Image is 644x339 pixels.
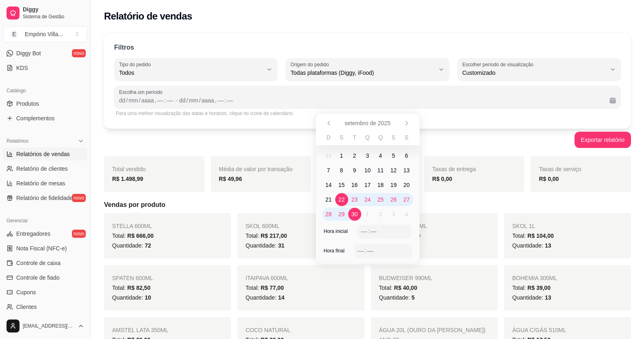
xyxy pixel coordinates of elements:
div: Calendário [316,113,420,264]
span: 3 [392,210,395,218]
span: 2 [379,210,382,218]
span: SKOL 1L [512,223,535,229]
span: Quantidade: [379,294,415,301]
span: Hora inicial [324,228,348,235]
h5: Vendas por produto [104,200,631,210]
span: quinta-feira, 2 de outubro de 2025 [374,208,387,221]
span: domingo, 14 de setembro de 2025 [322,178,335,191]
span: 19 [390,181,397,189]
span: Quantidade: [245,294,284,301]
span: ITAIPAVA 600ML [245,275,288,281]
span: S [392,133,395,141]
strong: R$ 0,00 [539,176,559,182]
span: Q [365,133,370,141]
span: segunda-feira, 15 de setembro de 2025 [335,178,348,191]
button: Anterior [322,117,335,130]
div: mês, Data inicial, [128,96,139,104]
span: R$ 40,00 [394,285,417,291]
span: Total: [245,285,284,291]
span: Taxas de entrega [432,166,476,172]
label: Escolher período de visualização [462,61,536,68]
span: sexta-feira, 5 de setembro de 2025 [387,149,400,162]
span: terça-feira, 23 de setembro de 2025 selecionado [348,193,361,206]
span: Customizado [462,69,606,77]
div: : [163,96,167,104]
span: 14 [278,294,284,301]
span: 24 [364,196,371,204]
div: hora, Data inicial, [156,96,165,104]
span: Controle de fiado [16,274,60,282]
button: Exportar relatório [575,132,631,148]
span: Complementos [16,114,54,122]
span: 27 [403,196,410,204]
span: sexta-feira, 19 de setembro de 2025 [387,178,400,191]
span: 22 [338,196,345,204]
strong: R$ 0,00 [432,176,452,182]
span: sexta-feira, 3 de outubro de 2025 [387,208,400,221]
span: 1 [340,152,343,160]
span: 7 [327,166,330,174]
span: 5 [412,294,415,301]
span: Relatório de fidelidade [16,194,73,202]
span: 5 [392,152,395,160]
span: terça-feira, 2 de setembro de 2025 [348,149,361,162]
span: Entregadores [16,230,50,238]
span: HEINEKEN 600ML [379,223,427,229]
span: Média de valor por transação [219,166,293,172]
span: 1 [366,210,369,218]
button: Select a team [3,26,87,42]
p: Filtros [114,43,134,52]
span: 18 [377,181,384,189]
span: 8 [340,166,343,174]
span: 26 [390,196,397,204]
div: minuto, Data inicial, [166,96,174,104]
span: 72 [145,242,151,249]
span: Total: [379,285,417,291]
span: Quantidade: [245,242,284,249]
strong: R$ 49,96 [219,176,242,182]
span: SPATEN 600ML [112,275,153,281]
span: - [176,96,178,105]
span: 10 [145,294,151,301]
div: / [126,96,129,104]
span: BOHEMIA 300ML [512,275,557,281]
div: Empório Villa ... [25,30,63,38]
span: 25 [377,196,384,204]
span: AMSTEL LATA 350ML [112,327,168,333]
span: quinta-feira, 4 de setembro de 2025 [374,149,387,162]
span: sexta-feira, 12 de setembro de 2025 [387,164,400,177]
button: Calendário [606,94,619,107]
span: Total: [512,285,551,291]
span: Total: [112,233,154,239]
span: 13 [545,294,551,301]
span: Quantidade: [112,294,151,301]
div: Catálogo [3,84,87,97]
table: setembro de 2025 [316,133,420,222]
span: segunda-feira, 1 de setembro de 2025 [335,149,348,162]
span: R$ 666,00 [127,233,154,239]
div: minuto, [366,247,374,255]
div: , [154,96,157,104]
button: Próximo [400,117,413,130]
span: R$ 82,50 [127,285,150,291]
div: Para uma melhor visualização das datas e horários, clique no ícone de calendário. [116,110,619,117]
span: 13 [545,242,551,249]
div: dia, Data inicial, [118,96,126,104]
span: 13 [403,166,410,174]
span: 20 [403,181,410,189]
span: 2 [353,152,356,160]
span: 29 [338,210,345,218]
span: 15 [338,181,345,189]
div: Gerenciar [3,214,87,227]
span: 3 [366,152,369,160]
span: segunda-feira, 8 de setembro de 2025 [335,164,348,177]
span: Cupons [16,288,36,296]
span: 21 [325,196,332,204]
span: Hora final [324,248,345,254]
span: R$ 77,00 [261,285,284,291]
span: Quantidade: [512,294,551,301]
span: Total: [512,233,554,239]
span: 17 [364,181,371,189]
span: sábado, 13 de setembro de 2025 [400,164,413,177]
span: 28 [325,210,332,218]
